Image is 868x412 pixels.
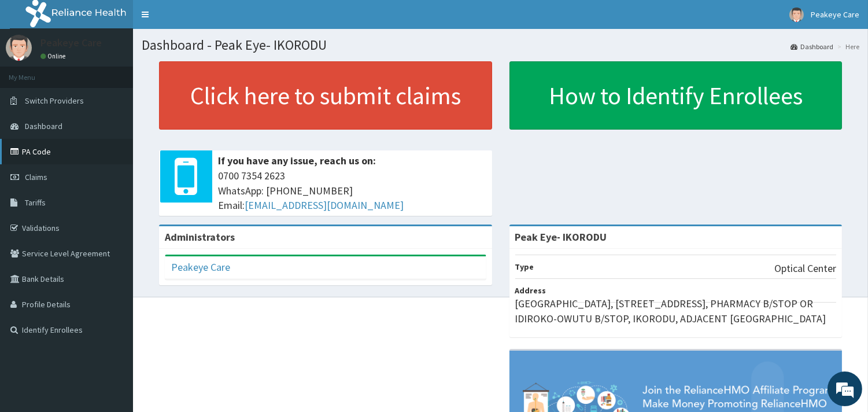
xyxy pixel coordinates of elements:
p: Optical Center [774,261,836,276]
img: User Image [6,35,32,61]
a: Click here to submit claims [159,61,492,130]
b: Administrators [165,230,235,244]
a: Online [40,52,68,60]
span: Dashboard [25,121,62,131]
h1: Dashboard - Peak Eye- IKORODU [142,38,859,53]
a: Peakeye Care [171,260,230,274]
a: Dashboard [791,42,833,51]
p: Peakeye Care [40,38,102,48]
span: Claims [25,172,47,182]
span: Tariffs [25,197,46,208]
span: 0700 7354 2623 WhatsApp: [PHONE_NUMBER] Email: [218,168,486,213]
strong: Peak Eye- IKORODU [515,230,607,244]
a: [EMAIL_ADDRESS][DOMAIN_NAME] [245,198,404,212]
a: How to Identify Enrollees [509,61,843,130]
p: [GEOGRAPHIC_DATA], [STREET_ADDRESS], PHARMACY B/STOP OR IDIROKO-OWUTU B/STOP, IKORODU, ADJACENT [... [515,296,837,326]
span: Peakeye Care [811,9,859,20]
b: Type [515,262,534,272]
b: If you have any issue, reach us on: [218,154,376,167]
b: Address [515,285,546,296]
span: Switch Providers [25,95,84,106]
li: Here [834,42,859,51]
img: User Image [789,8,804,22]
